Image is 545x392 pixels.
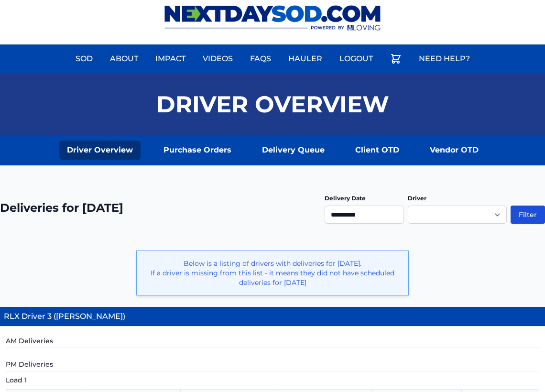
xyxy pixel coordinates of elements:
a: Videos [197,47,239,70]
button: Filter [511,206,545,224]
a: Vendor OTD [422,141,486,160]
h5: AM Deliveries [6,336,539,348]
a: About [104,47,144,70]
a: Driver Overview [59,141,141,160]
a: FAQs [244,47,277,70]
a: Logout [334,47,379,70]
label: Delivery Date [325,195,366,202]
a: Delivery Queue [254,141,332,160]
p: Below is a listing of drivers with deliveries for [DATE]. If a driver is missing from this list -... [144,259,401,287]
a: Hauler [283,47,328,70]
label: Driver [408,195,426,202]
a: Purchase Orders [156,141,239,160]
a: Impact [150,47,191,70]
a: Need Help? [413,47,476,70]
h5: PM Deliveries [6,359,539,371]
a: Client OTD [348,141,407,160]
a: Sod [70,47,98,70]
h5: Load 1 [6,375,539,385]
h1: Driver Overview [156,93,389,116]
